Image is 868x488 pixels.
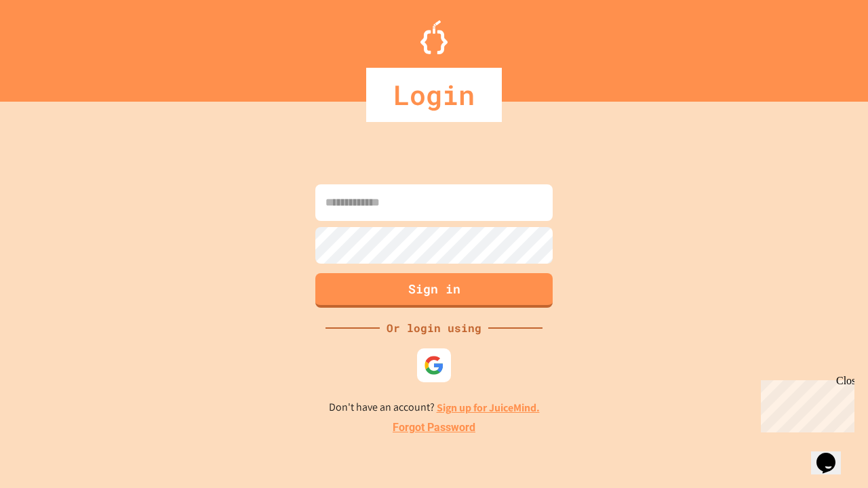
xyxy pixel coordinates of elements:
a: Sign up for JuiceMind. [437,401,540,415]
a: Forgot Password [393,420,475,436]
button: Sign in [315,273,553,308]
div: Or login using [380,320,488,336]
iframe: chat widget [811,434,854,474]
div: Chat with us now!Close [5,5,94,86]
iframe: chat widget [755,375,854,432]
div: Login [366,68,502,122]
p: Don't have an account? [329,399,540,416]
img: google-icon.svg [424,355,444,375]
img: Logo.svg [420,20,448,54]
